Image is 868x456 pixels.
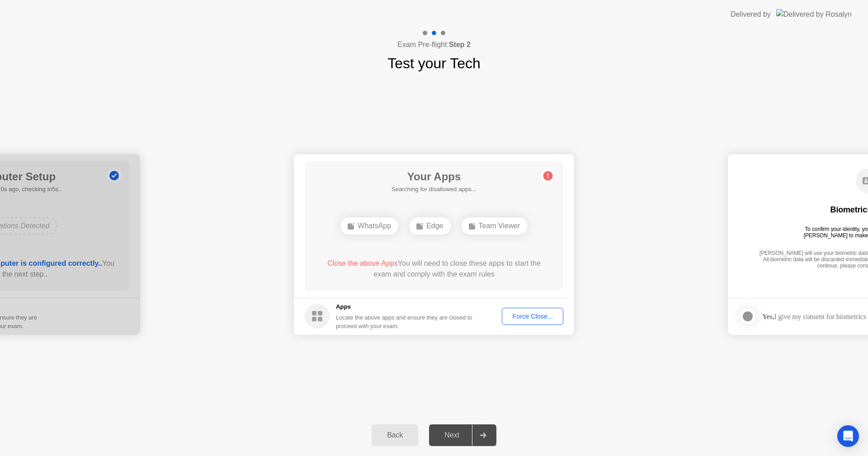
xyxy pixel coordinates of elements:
[340,217,398,235] div: WhatsApp
[327,259,398,267] span: Close the above Apps
[372,424,418,446] button: Back
[429,424,496,446] button: Next
[374,431,415,439] div: Back
[776,9,852,19] img: Delivered by Rosalyn
[409,217,450,235] div: Edge
[432,431,472,439] div: Next
[505,313,560,320] div: Force Close...
[731,9,771,20] div: Delivered by
[392,169,476,185] h1: Your Apps
[502,308,563,325] button: Force Close...
[387,52,481,74] h1: Test your Tech
[336,302,473,311] h5: Apps
[397,39,471,50] h4: Exam Pre-flight:
[837,425,859,447] div: Open Intercom Messenger
[762,313,774,320] strong: Yes,
[392,185,476,194] h5: Searching for disallowed apps...
[449,41,471,48] b: Step 2
[336,313,473,330] div: Locate the above apps and ensure they are closed to proceed with your exam.
[462,217,528,235] div: Team Viewer
[318,258,551,280] div: You will need to close these apps to start the exam and comply with the exam rules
